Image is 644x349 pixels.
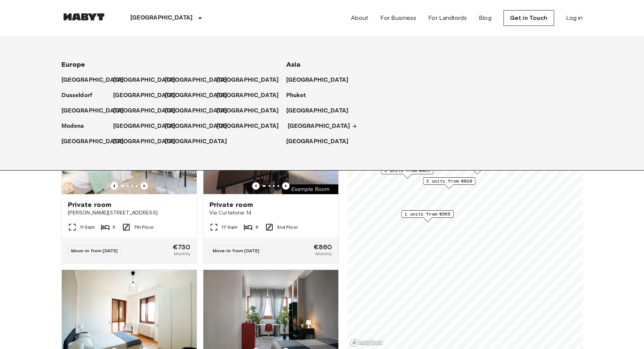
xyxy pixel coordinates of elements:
button: Previous image [111,182,118,190]
span: 11 Sqm [80,224,95,231]
a: [GEOGRAPHIC_DATA] [113,76,183,85]
span: 2 units from €830 [426,178,472,184]
p: Dusseldorf [61,91,93,100]
a: Modena [61,122,92,131]
span: 2nd Floor [277,224,298,231]
a: Get in Touch [504,10,554,26]
span: Asia [286,60,301,69]
span: 17 Sqm [221,224,238,231]
span: Monthly [174,250,190,257]
p: [GEOGRAPHIC_DATA] [165,91,227,100]
a: For Business [380,13,416,22]
a: [GEOGRAPHIC_DATA] [165,76,235,85]
span: 2 units from €465 [384,167,430,174]
button: Previous image [282,182,290,190]
a: [GEOGRAPHIC_DATA] [286,76,356,85]
a: [GEOGRAPHIC_DATA] [286,106,356,115]
p: [GEOGRAPHIC_DATA] [165,122,227,131]
p: [GEOGRAPHIC_DATA] [61,137,124,146]
a: Blog [479,13,492,22]
p: [GEOGRAPHIC_DATA] [113,106,176,115]
span: Private room [209,200,253,209]
p: [GEOGRAPHIC_DATA] [165,137,227,146]
p: [GEOGRAPHIC_DATA] [217,91,279,100]
p: [GEOGRAPHIC_DATA] [286,76,349,85]
a: [GEOGRAPHIC_DATA] [217,91,287,100]
p: [GEOGRAPHIC_DATA] [113,76,176,85]
a: [GEOGRAPHIC_DATA] [286,137,356,146]
span: 6 [256,224,258,231]
a: [GEOGRAPHIC_DATA] [61,76,131,85]
span: Monthly [315,250,332,257]
span: Private room [68,200,112,209]
p: [GEOGRAPHIC_DATA] [61,106,124,115]
span: €860 [314,244,332,250]
a: [GEOGRAPHIC_DATA] [165,91,235,100]
div: Map marker [381,167,433,178]
p: Modena [61,122,84,131]
button: Previous image [252,182,260,190]
p: [GEOGRAPHIC_DATA] [286,137,349,146]
p: [GEOGRAPHIC_DATA] [288,122,350,131]
p: [GEOGRAPHIC_DATA] [217,106,279,115]
a: [GEOGRAPHIC_DATA] [288,122,358,131]
span: Via Curtatone 14 [209,209,332,217]
span: Europe [61,60,85,69]
span: 7th Floor [134,224,154,231]
span: Move-in from [DATE] [213,248,260,253]
span: €730 [173,244,191,250]
a: Dusseldorf [61,91,100,100]
a: [GEOGRAPHIC_DATA] [217,76,287,85]
a: [GEOGRAPHIC_DATA] [165,137,235,146]
a: [GEOGRAPHIC_DATA] [61,106,131,115]
p: [GEOGRAPHIC_DATA] [113,137,176,146]
a: [GEOGRAPHIC_DATA] [61,137,131,146]
a: Mapbox logo [350,339,383,347]
p: [GEOGRAPHIC_DATA] [217,76,279,85]
p: [GEOGRAPHIC_DATA] [113,91,176,100]
a: About [351,13,369,22]
a: [GEOGRAPHIC_DATA] [113,122,183,131]
div: Map marker [423,177,475,189]
span: 5 [113,224,115,231]
a: Phuket [286,91,314,100]
a: [GEOGRAPHIC_DATA] [217,122,287,131]
button: Previous image [140,182,148,190]
p: [GEOGRAPHIC_DATA] [113,122,176,131]
a: [GEOGRAPHIC_DATA] [165,122,235,131]
p: [GEOGRAPHIC_DATA] [286,106,349,115]
a: Marketing picture of unit IT-14-048-001-03HPrevious imagePrevious imagePrivate room[PERSON_NAME][... [61,104,197,264]
div: Map marker [401,210,454,222]
a: [GEOGRAPHIC_DATA] [165,106,235,115]
span: [PERSON_NAME][STREET_ADDRESS] [68,209,191,217]
a: [GEOGRAPHIC_DATA] [217,106,287,115]
span: 1 units from €565 [405,211,450,217]
img: Habyt [61,13,106,21]
p: Phuket [286,91,306,100]
a: [GEOGRAPHIC_DATA] [113,137,183,146]
p: [GEOGRAPHIC_DATA] [165,106,227,115]
a: Marketing picture of unit IT-14-030-002-06HPrevious imagePrevious imagePrivate roomVia Curtatone ... [203,104,339,264]
a: [GEOGRAPHIC_DATA] [113,91,183,100]
a: For Landlords [428,13,467,22]
p: [GEOGRAPHIC_DATA] [165,76,227,85]
a: Log in [566,13,583,22]
a: [GEOGRAPHIC_DATA] [113,106,183,115]
p: [GEOGRAPHIC_DATA] [217,122,279,131]
p: [GEOGRAPHIC_DATA] [130,13,193,22]
p: [GEOGRAPHIC_DATA] [61,76,124,85]
span: Move-in from [DATE] [71,248,118,253]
